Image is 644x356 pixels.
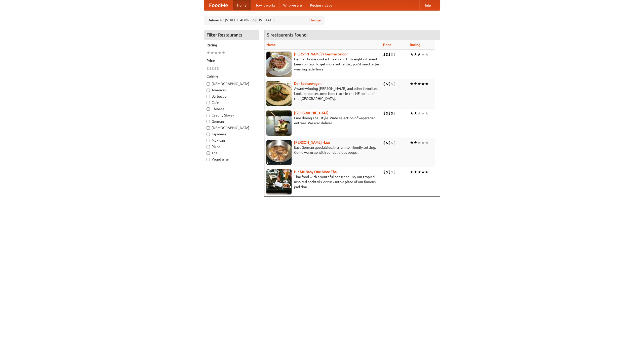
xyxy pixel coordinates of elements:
img: speisewagen.jpg [266,81,292,106]
a: Help [419,0,435,10]
h4: Filter Restaurants [204,30,259,40]
li: $ [388,169,391,175]
a: Der Speisewagen [294,82,321,86]
li: ★ [222,50,225,56]
label: Barbecue [207,94,256,99]
p: East German specialties, in a family-friendly setting. Come warm up with our delicious soups. [266,145,379,155]
label: [DEMOGRAPHIC_DATA] [207,81,256,86]
a: Who we are [279,0,306,10]
input: Chinese [207,107,210,111]
a: Hit Me Baby One More Thai [294,170,338,174]
li: ★ [210,50,214,56]
li: $ [393,81,396,87]
li: ★ [425,169,429,175]
a: Recipe videos [306,0,336,10]
label: Cafe [207,100,256,105]
p: Thai food with a youthful bar scene. Try our tropical inspired cocktails, or tuck into a plate of... [266,174,379,189]
li: $ [217,66,219,71]
li: ★ [414,140,417,145]
li: ★ [214,50,218,56]
li: $ [393,52,396,57]
li: $ [391,52,393,57]
li: $ [383,110,386,116]
input: Barbecue [207,95,210,98]
li: ★ [421,169,425,175]
li: $ [386,140,388,145]
li: ★ [417,81,421,87]
li: ★ [425,110,429,116]
li: $ [209,66,212,71]
li: $ [388,52,391,57]
li: $ [383,81,386,87]
img: esthers.jpg [266,52,292,77]
a: Home [233,0,251,10]
input: Mexican [207,139,210,142]
li: $ [386,52,388,57]
li: $ [391,169,393,175]
li: ★ [417,140,421,145]
label: Thai [207,150,256,155]
li: ★ [417,52,421,57]
li: ★ [425,52,429,57]
li: $ [212,66,214,71]
a: Rating [410,43,420,47]
input: German [207,120,210,123]
li: $ [207,66,209,71]
p: Award-winning [PERSON_NAME] and other favorites. Look for our restored food truck in the NE corne... [266,86,379,101]
input: [DEMOGRAPHIC_DATA] [207,82,210,86]
li: ★ [421,110,425,116]
li: $ [386,81,388,87]
input: Cafe [207,101,210,104]
label: Japanese [207,132,256,137]
li: $ [393,110,396,116]
li: $ [214,66,217,71]
li: ★ [417,110,421,116]
li: $ [393,140,396,145]
h5: Cuisine [207,74,256,79]
input: Japanese [207,133,210,136]
li: $ [391,140,393,145]
li: $ [388,110,391,116]
li: $ [383,169,386,175]
div: Deliver to: [STREET_ADDRESS][US_STATE] [204,16,325,25]
input: Thai [207,151,210,155]
img: satay.jpg [266,110,292,136]
li: ★ [421,52,425,57]
li: ★ [410,81,414,87]
a: How it works [251,0,279,10]
li: $ [391,81,393,87]
label: Chinese [207,106,256,111]
a: [PERSON_NAME]'s German Saloon [294,52,348,56]
p: Fine dining Thai-style. Wide selection of vegetarian entrées. We also deliver. [266,115,379,126]
label: Pizza [207,144,256,149]
input: Vegetarian [207,158,210,161]
p: German home-cooked meals and fifty-eight different beers on tap. To get more authentic, you'd nee... [266,57,379,72]
label: Czech / Slovak [207,113,256,118]
input: [DEMOGRAPHIC_DATA] [207,126,210,130]
li: ★ [414,110,417,116]
a: [GEOGRAPHIC_DATA] [294,111,329,115]
a: Price [383,43,391,47]
a: Name [266,43,276,47]
li: $ [388,140,391,145]
li: ★ [417,169,421,175]
img: babythai.jpg [266,169,292,194]
li: ★ [421,81,425,87]
ng-pluralize: 5 restaurants found! [267,32,308,37]
img: kohlhaus.jpg [266,140,292,165]
a: [PERSON_NAME] Haus [294,140,330,144]
li: $ [393,169,396,175]
label: Mexican [207,138,256,143]
li: ★ [425,81,429,87]
li: ★ [410,110,414,116]
label: American [207,88,256,93]
li: $ [386,169,388,175]
li: ★ [414,52,417,57]
li: ★ [421,140,425,145]
a: FoodMe [204,0,233,10]
li: ★ [414,169,417,175]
